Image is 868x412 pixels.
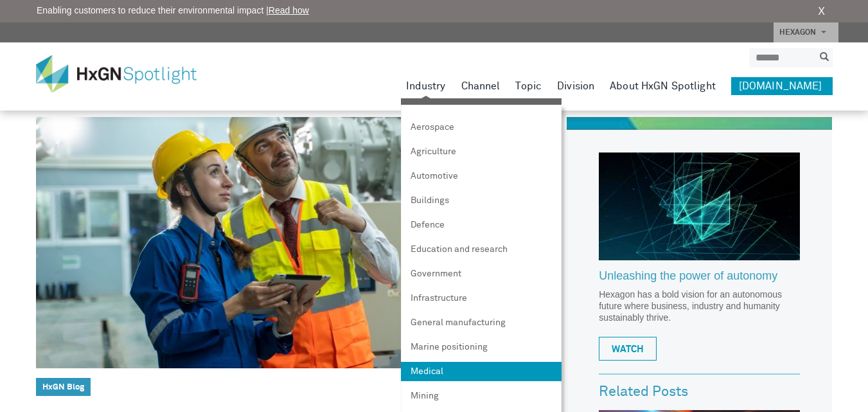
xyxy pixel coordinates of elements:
[774,22,838,42] a: HEXAGON
[401,118,562,137] a: Aerospace
[599,337,657,361] a: WATCH
[401,215,562,235] a: Defence
[515,77,542,95] a: Topic
[269,5,309,15] a: Read how
[36,117,561,368] img: What is a CMMS (Computerised Maintenance Management System)?
[599,289,800,323] p: Hexagon has a bold vision for an autonomous future where business, industry and humanity sustaina...
[401,240,562,259] a: Education and research
[406,77,446,95] a: Industry
[42,383,84,391] a: HxGN Blog
[401,362,562,381] a: Medical
[36,55,216,93] img: HxGN Spotlight
[599,270,800,289] a: Unleashing the power of autonomy
[401,313,562,332] a: General manufacturing
[599,152,800,260] img: Hexagon_CorpVideo_Pod_RR_2.jpg
[401,264,562,283] a: Government
[401,191,562,210] a: Buildings
[599,384,800,400] h3: Related Posts
[610,77,716,95] a: About HxGN Spotlight
[731,77,833,95] a: [DOMAIN_NAME]
[37,4,309,17] span: Enabling customers to reduce their environmental impact |
[557,77,594,95] a: Division
[401,337,562,357] a: Marine positioning
[401,386,562,406] a: Mining
[401,289,562,308] a: Infrastructure
[461,77,500,95] a: Channel
[401,166,562,186] a: Automotive
[401,142,562,161] a: Agriculture
[818,4,825,19] a: X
